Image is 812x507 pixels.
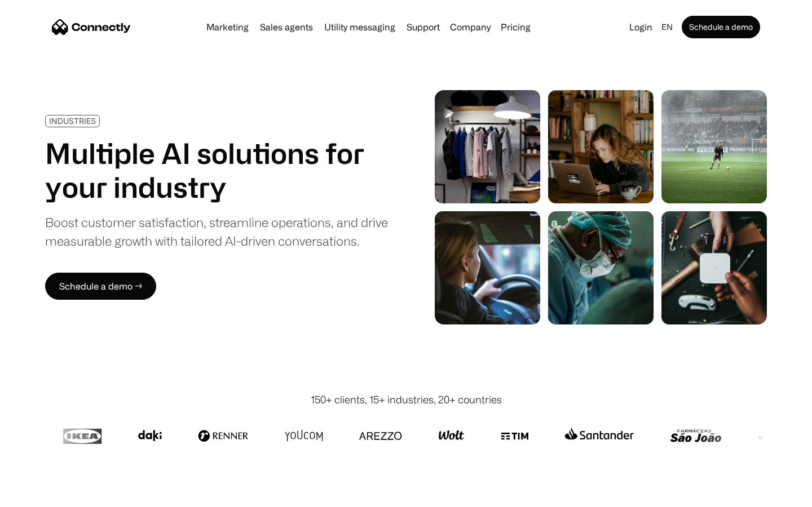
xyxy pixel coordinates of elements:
a: Support [402,23,444,32]
h1: Multiple AI solutions for your industry [45,136,388,204]
a: Utility messaging [320,23,400,32]
a: Marketing [202,23,253,32]
a: Pricing [496,23,535,32]
a: Sales agents [255,23,317,32]
div: 150+ clients, 15+ industries, 20+ countries [311,392,502,407]
div: en [661,19,673,35]
div: Company [450,19,491,35]
a: Login [625,19,657,35]
div: Boost customer satisfaction, streamline operations, and drive measurable growth with tailored AI-... [45,213,388,250]
aside: Language selected: English [11,486,68,503]
div: INDUSTRIES [49,117,96,125]
a: Schedule a demo → [45,273,156,300]
ul: Language list [23,487,68,503]
a: Schedule a demo [682,16,760,38]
